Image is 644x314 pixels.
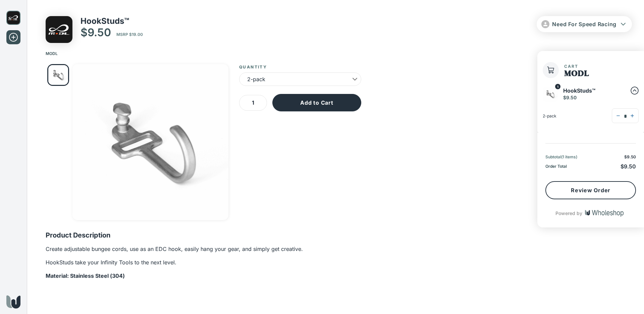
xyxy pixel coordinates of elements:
[564,64,578,69] span: Cart
[543,113,556,118] p: 2-pack
[272,94,361,111] button: Add to Cart
[543,87,558,102] img: HookStuds.jpg
[46,245,370,253] p: Create adjustable bungee cords, use as an EDC hook, easily hang your gear, and simply get creative.
[552,21,616,28] span: Need For Speed Racing
[46,51,58,56] a: MODL
[624,154,636,159] span: $9.50
[6,295,20,309] img: Wholeshop logo
[537,16,632,32] button: Need For Speed Racing
[563,87,595,95] p: HookStuds™
[116,32,143,39] p: MSRP
[46,231,370,240] p: Product Description
[46,272,125,279] strong: Material: Stainless Steel (304)
[72,64,228,220] img: HookStuds.jpg
[80,26,111,39] p: $9.50
[47,64,69,86] button: Go to Slide 1
[80,16,143,26] p: HookStuds™
[239,64,267,70] label: Quantity
[46,258,370,266] p: HookStuds take your Infinity Tools to the next level.
[545,164,567,169] p: Order Total
[545,181,636,199] button: Review Order
[47,64,69,86] nav: Thumbnail Navigation
[621,163,636,170] span: $9.50
[46,16,72,43] img: MODL logo
[555,210,582,217] p: Powered by
[563,95,595,101] p: $9.50
[48,65,68,85] img: HookStuds.jpg
[72,64,228,220] div: Go to Slide 1
[564,70,589,78] h1: MODL
[46,51,625,56] nav: breadcrumb
[585,210,624,217] img: Wholeshop logo
[129,32,143,37] span: $19.00
[239,72,361,86] div: 2-pack
[555,84,560,89] span: 1
[545,154,577,160] p: Subtotal ( 1 items )
[537,83,644,106] div: 1HookStuds™$9.50
[6,11,20,25] img: MODL logo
